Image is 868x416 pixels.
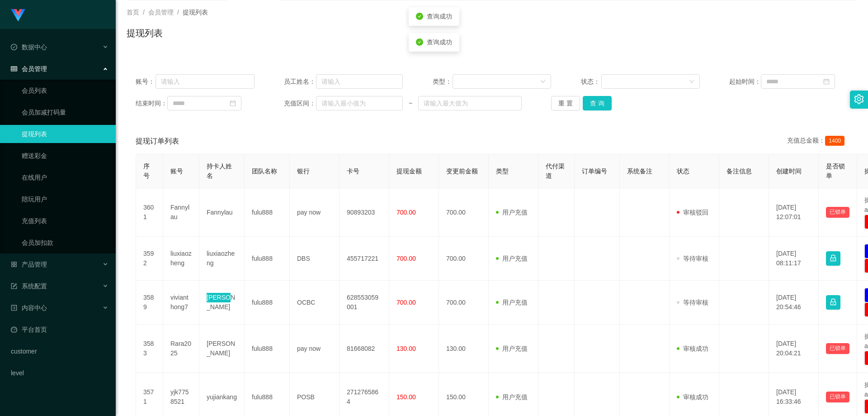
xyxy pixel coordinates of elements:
[284,77,316,86] span: 员工姓名：
[396,209,416,216] span: 700.00
[11,282,47,290] span: 系统配置
[290,281,340,325] td: OCBC
[143,163,150,179] span: 序号
[136,281,163,325] td: 3589
[729,77,761,86] span: 起始时间：
[136,237,163,281] td: 3592
[143,9,145,16] span: /
[290,237,340,281] td: DBS
[11,261,47,268] span: 产品管理
[11,65,47,72] span: 会员管理
[245,237,290,281] td: fulu888
[245,188,290,237] td: fulu888
[127,26,163,40] h1: 提现列表
[433,77,453,86] span: 类型：
[496,345,528,352] span: 用户充值
[22,190,108,208] a: 陪玩用户
[127,9,139,16] span: 首页
[769,237,819,281] td: [DATE] 08:11:17
[439,325,489,373] td: 130.00
[854,94,864,104] i: 图标: setting
[163,188,199,237] td: Fannylau
[183,9,208,16] span: 提现列表
[11,44,17,50] i: 图标: check-circle-o
[177,9,179,16] span: /
[427,38,452,46] span: 查询成功
[199,325,245,373] td: [PERSON_NAME]
[776,167,802,175] span: 创建时间
[787,136,848,147] div: 充值总金额：
[22,125,108,143] a: 提现列表
[416,38,423,46] i: icon: check-circle
[22,212,108,230] a: 充值列表
[297,167,310,175] span: 银行
[396,167,422,175] span: 提现金额
[677,345,708,352] span: 审核成功
[11,342,108,360] a: customer
[136,325,163,373] td: 3583
[316,96,403,110] input: 请输入最小值为
[439,281,489,325] td: 700.00
[340,188,389,237] td: 90893203
[199,281,245,325] td: [PERSON_NAME]
[22,147,108,165] a: 赠送彩金
[826,343,849,354] button: 已锁单
[582,167,607,175] span: 订单编号
[136,188,163,237] td: 3601
[583,96,612,110] button: 查 询
[826,163,845,179] span: 是否锁单
[11,304,47,311] span: 内容中心
[11,261,17,268] i: 图标: appstore-o
[207,163,232,179] span: 持卡人姓名
[769,188,819,237] td: [DATE] 12:07:01
[347,167,359,175] span: 卡号
[769,281,819,325] td: [DATE] 20:54:46
[769,325,819,373] td: [DATE] 20:04:21
[826,207,849,218] button: 已锁单
[11,305,17,311] i: 图标: profile
[290,188,340,237] td: pay now
[403,99,418,108] span: ~
[627,167,652,175] span: 系统备注
[546,163,565,179] span: 代付渠道
[284,99,316,108] span: 充值区间：
[496,255,528,262] span: 用户充值
[581,77,601,86] span: 状态：
[540,79,546,85] i: 图标: down
[22,168,108,186] a: 在线用户
[439,237,489,281] td: 700.00
[11,43,47,51] span: 数据中心
[416,13,423,20] i: icon: check-circle
[163,281,199,325] td: vivianthong7
[11,66,17,72] i: 图标: table
[418,96,521,110] input: 请输入最大值为
[199,188,245,237] td: Fannylau
[340,237,389,281] td: 455717221
[163,325,199,373] td: Rara2025
[22,234,108,252] a: 会员加扣款
[199,237,245,281] td: liuxiaozheng
[252,167,277,175] span: 团队名称
[825,136,844,146] span: 1400
[316,74,403,89] input: 请输入
[396,345,416,352] span: 130.00
[677,167,689,175] span: 状态
[677,255,708,262] span: 等待审核
[11,9,25,22] img: logo.9652507e.png
[340,325,389,373] td: 81668082
[826,251,840,266] button: 图标: lock
[496,299,528,306] span: 用户充值
[677,393,708,401] span: 审核成功
[726,167,752,175] span: 备注信息
[136,99,167,108] span: 结束时间：
[230,100,236,106] i: 图标: calendar
[396,255,416,262] span: 700.00
[826,295,840,310] button: 图标: lock
[496,167,509,175] span: 类型
[11,283,17,289] i: 图标: form
[439,188,489,237] td: 700.00
[446,167,478,175] span: 变更前金额
[290,325,340,373] td: pay now
[427,13,452,20] span: 查询成功
[245,281,290,325] td: fulu888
